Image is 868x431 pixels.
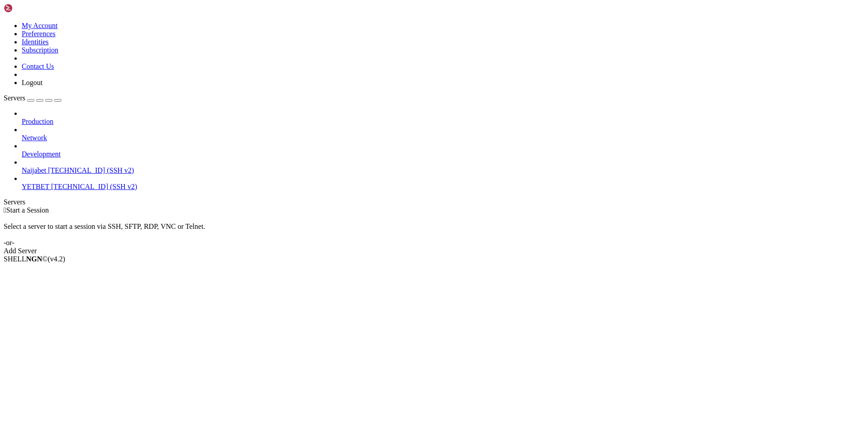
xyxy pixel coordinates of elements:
span: [TECHNICAL_ID] (SSH v2) [48,166,134,174]
a: My Account [22,22,58,29]
div: Select a server to start a session via SSH, SFTP, RDP, VNC or Telnet. -or- [4,214,864,247]
li: Network [22,126,864,142]
span: Development [22,150,61,158]
li: Development [22,142,864,158]
div: Add Server [4,247,864,255]
a: YETBET [TECHNICAL_ID] (SSH v2) [22,183,864,191]
li: Naijabet [TECHNICAL_ID] (SSH v2) [22,158,864,175]
span: 4.2.0 [48,255,66,263]
span: Naijabet [22,166,46,174]
b: NGN [26,255,42,263]
a: Identities [22,38,49,46]
img: Shellngn [4,4,56,13]
a: Subscription [22,46,58,54]
span: Network [22,134,47,142]
li: YETBET [TECHNICAL_ID] (SSH v2) [22,175,864,191]
a: Development [22,150,864,158]
li: Production [22,109,864,126]
a: Servers [4,94,61,102]
a: Preferences [22,30,56,38]
a: Naijabet [TECHNICAL_ID] (SSH v2) [22,166,864,175]
span: [TECHNICAL_ID] (SSH v2) [51,183,137,190]
a: Logout [22,79,42,86]
a: Contact Us [22,62,54,70]
a: Network [22,134,864,142]
span: SHELL © [4,255,65,263]
span: YETBET [22,183,49,190]
span: Production [22,118,53,125]
a: Production [22,118,864,126]
span: Servers [4,94,25,102]
span: Start a Session [6,206,49,214]
span:  [4,206,6,214]
div: Servers [4,198,864,206]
